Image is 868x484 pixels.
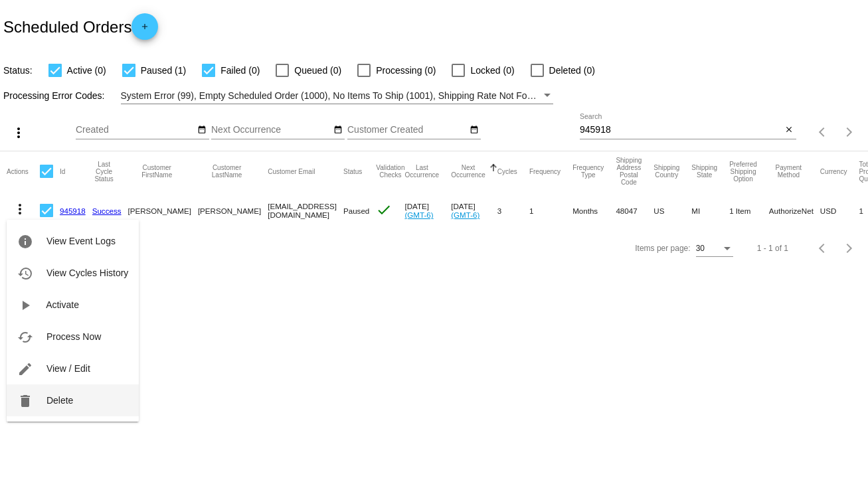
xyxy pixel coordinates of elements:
span: View Event Logs [46,236,116,246]
span: Process Now [46,331,101,342]
mat-icon: history [17,266,33,282]
span: Activate [46,299,79,310]
mat-icon: play_arrow [17,297,33,313]
mat-icon: edit [17,361,33,377]
mat-icon: info [17,234,33,250]
mat-icon: cached [17,329,33,345]
span: View Cycles History [46,268,128,278]
span: Delete [46,395,73,406]
span: View / Edit [46,363,90,374]
mat-icon: delete [17,393,33,409]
